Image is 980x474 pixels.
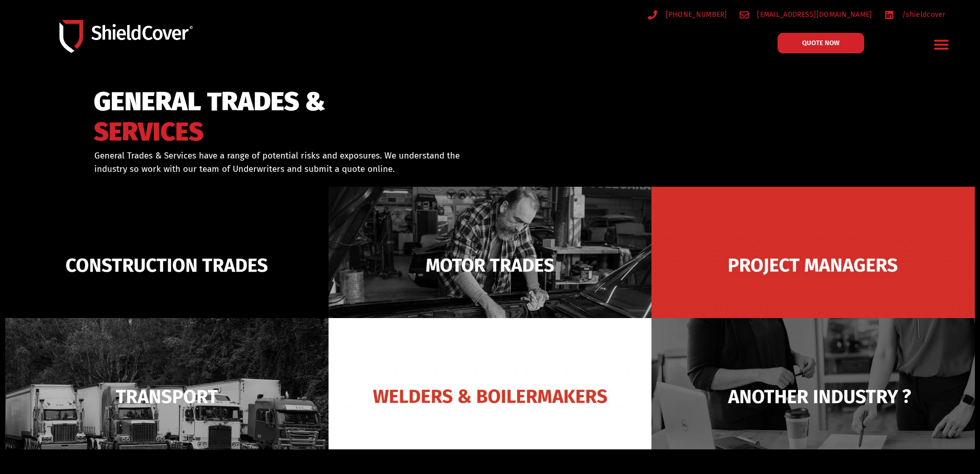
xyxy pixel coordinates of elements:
[648,8,727,21] a: [PHONE_NUMBER]
[754,8,872,21] span: [EMAIL_ADDRESS][DOMAIN_NAME]
[900,8,946,21] span: /shieldcover
[59,20,193,52] img: Shield-Cover-Underwriting-Australia-logo-full
[94,149,477,175] p: General Trades & Services have a range of potential risks and exposures. We understand the indust...
[94,91,325,112] span: GENERAL TRADES &
[802,39,840,46] span: QUOTE NOW
[778,33,864,53] a: QUOTE NOW
[929,32,953,56] div: Menu Toggle
[663,8,727,21] span: [PHONE_NUMBER]
[740,8,872,21] a: [EMAIL_ADDRESS][DOMAIN_NAME]
[885,8,946,21] a: /shieldcover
